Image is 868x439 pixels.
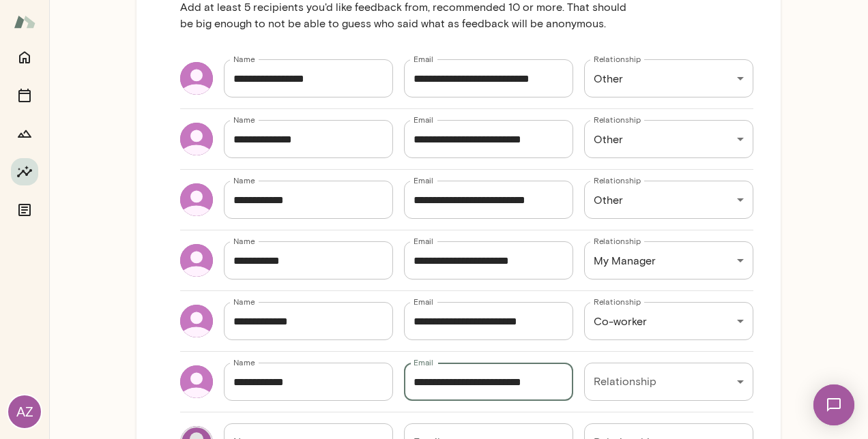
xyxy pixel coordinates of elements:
div: Other [584,59,753,97]
label: Email [414,114,433,125]
div: My Manager [584,241,753,279]
label: Email [414,235,433,247]
label: Name [233,114,255,125]
div: Other [584,181,753,219]
div: Other [584,120,753,158]
button: Home [11,44,38,71]
div: Co-worker [584,302,753,340]
label: Name [233,53,255,65]
label: Relationship [594,296,641,307]
label: Name [233,357,255,368]
label: Relationship [594,175,641,186]
label: Name [233,175,255,186]
label: Email [414,296,433,307]
label: Name [233,235,255,247]
label: Name [233,296,255,307]
button: Insights [11,158,38,185]
button: Growth Plan [11,120,38,147]
button: Documents [11,196,38,224]
button: Sessions [11,82,38,109]
label: Email [414,53,433,65]
label: Relationship [594,53,641,65]
label: Relationship [594,235,641,247]
label: Email [414,175,433,186]
div: AZ [8,395,41,428]
label: Email [414,357,433,368]
label: Relationship [594,114,641,125]
img: Mento [14,9,35,35]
